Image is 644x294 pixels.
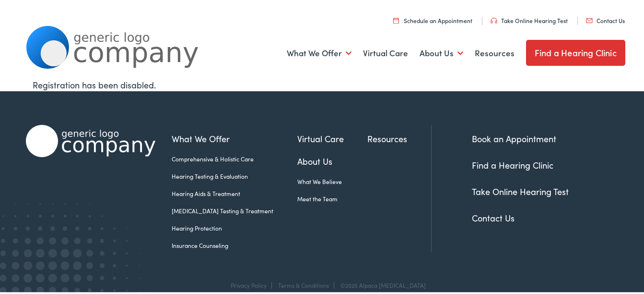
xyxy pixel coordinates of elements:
img: Alpaca Audiology [26,123,155,156]
a: Terms & Conditions [278,280,329,288]
a: Contact Us [586,15,625,23]
a: Meet the Team [297,193,367,202]
img: utility icon [586,17,593,22]
a: Schedule an Appointment [393,15,472,23]
img: utility icon [393,16,399,22]
a: About Us [297,153,367,166]
a: Virtual Care [297,131,367,144]
a: Hearing Protection [172,222,297,231]
a: Hearing Testing & Evaluation [172,171,297,179]
a: Resources [367,131,431,144]
a: Contact Us [472,210,515,222]
a: About Us [420,34,463,70]
a: Resources [475,34,515,70]
a: Hearing Aids & Treatment [172,188,297,196]
a: Find a Hearing Clinic [472,158,553,170]
a: Privacy Policy [231,280,267,288]
a: What We Offer [172,131,297,144]
a: Insurance Counseling [172,240,297,248]
a: Find a Hearing Clinic [526,38,625,64]
a: What We Offer [287,34,351,70]
img: utility icon [491,16,497,22]
a: Take Online Hearing Test [491,15,568,23]
a: [MEDICAL_DATA] Testing & Treatment [172,205,297,214]
div: ©2025 Alpaca [MEDICAL_DATA] [336,281,426,287]
a: Virtual Care [363,34,408,70]
div: Registration has been disabled. [33,77,619,90]
a: Comprehensive & Holistic Care [172,153,297,162]
a: Take Online Hearing Test [472,184,569,196]
a: Book an Appointment [472,131,556,143]
a: What We Believe [297,176,367,184]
